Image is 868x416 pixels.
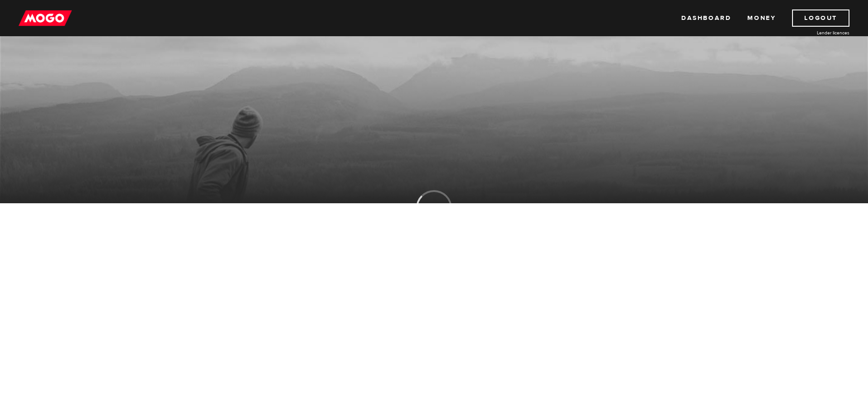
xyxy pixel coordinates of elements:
[681,10,731,27] a: Dashboard
[19,10,72,27] img: mogo_logo-11ee424be714fa7cbb0f0f49df9e16ec.png
[782,29,849,36] a: Lender licences
[151,60,717,79] h1: MogoMoney
[747,10,776,27] a: Money
[792,10,849,27] a: Logout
